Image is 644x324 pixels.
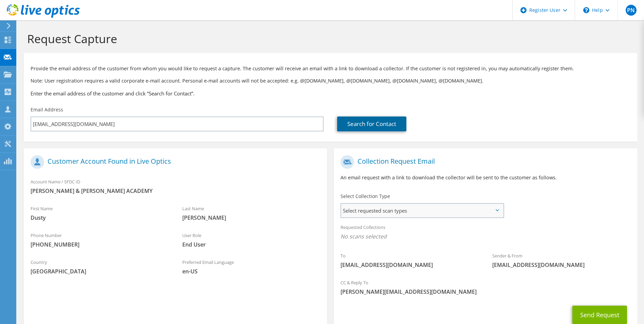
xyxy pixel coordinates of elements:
[31,187,320,195] span: [PERSON_NAME] & [PERSON_NAME] ACADEMY
[341,288,630,295] span: [PERSON_NAME][EMAIL_ADDRESS][DOMAIN_NAME]
[176,201,327,225] div: Last Name
[572,306,627,324] button: Send Request
[182,268,320,275] span: en-US
[31,241,169,248] span: [PHONE_NUMBER]
[485,249,637,272] div: Sender & From
[337,116,406,131] a: Search for Contact
[31,155,317,169] h1: Customer Account Found in Live Optics
[492,261,630,269] span: [EMAIL_ADDRESS][DOMAIN_NAME]
[341,261,479,269] span: [EMAIL_ADDRESS][DOMAIN_NAME]
[176,255,327,278] div: Preferred Email Language
[182,214,320,221] span: [PERSON_NAME]
[31,214,169,221] span: Dusty
[334,220,637,245] div: Requested Collections
[31,106,63,113] label: Email Address
[176,228,327,252] div: User Role
[24,255,176,278] div: Country
[24,175,327,198] div: Account Name / SFDC ID
[31,77,630,85] p: Note: User registration requires a valid corporate e-mail account. Personal e-mail accounts will ...
[24,201,176,225] div: First Name
[31,65,630,72] p: Provide the email address of the customer from whom you would like to request a capture. The cust...
[31,90,630,97] h3: Enter the email address of the customer and click “Search for Contact”.
[334,249,485,272] div: To
[341,204,503,217] span: Select requested scan types
[31,268,169,275] span: [GEOGRAPHIC_DATA]
[27,32,630,46] h1: Request Capture
[341,174,630,181] p: An email request with a link to download the collector will be sent to the customer as follows.
[583,7,589,13] svg: \n
[182,241,320,248] span: End User
[341,193,390,200] label: Select Collection Type
[341,233,630,240] span: No scans selected
[24,228,176,252] div: Phone Number
[341,155,627,169] h1: Collection Request Email
[626,5,637,16] span: PN
[334,275,637,299] div: CC & Reply To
